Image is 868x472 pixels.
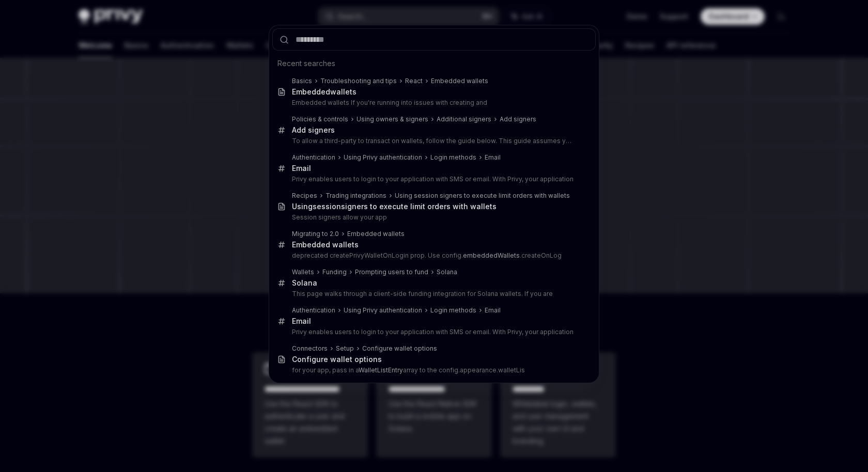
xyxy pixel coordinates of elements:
[292,192,317,200] div: Recipes
[292,153,335,162] div: Authentication
[326,192,386,200] div: Trading integrations
[277,58,335,69] span: Recent searches
[355,268,428,276] div: Prompting users to fund
[292,202,497,211] div: Using signers to execute limit orders with wallets
[292,77,312,85] div: Basics
[292,230,339,238] div: Migrating to 2.0
[292,87,330,96] b: Embedded
[292,366,574,374] p: for your app, pass in a array to the config.appearance.walletLis
[431,77,488,85] div: Embedded wallets
[292,175,574,183] p: Privy enables users to login to your application with SMS or email. With Privy, your application
[292,278,317,287] b: Solana
[437,115,491,123] div: Additional signers
[292,268,314,276] div: Wallets
[430,306,476,314] div: Login methods
[463,251,520,259] b: embeddedWallets
[292,164,311,172] b: Email
[405,77,423,85] div: React
[344,153,422,162] div: Using Privy authentication
[485,153,501,162] div: Email
[292,328,574,336] p: Privy enables users to login to your application with SMS or email. With Privy, your application
[395,192,570,200] div: Using session signers to execute limit orders with wallets
[357,115,428,123] div: Using owners & signers
[430,153,476,162] div: Login methods
[292,317,311,325] b: Email
[359,366,403,374] b: WalletListEntry
[320,77,397,85] div: Troubleshooting and tips
[313,202,341,211] b: session
[292,251,574,260] p: deprecated createPrivyWalletOnLogin prop. Use config. .createOnLog
[292,306,335,314] div: Authentication
[292,290,574,298] p: This page walks through a client-side funding integration for Solana wallets. If you are
[292,240,359,249] div: Embedded wallets
[292,87,357,97] div: wallets
[292,355,382,364] div: Configure wallet options
[292,137,574,145] p: To allow a third-party to transact on wallets, follow the guide below. This guide assumes your appli
[322,268,347,276] div: Funding
[292,344,328,353] div: Connectors
[344,306,422,314] div: Using Privy authentication
[500,115,536,123] div: Add signers
[437,268,457,276] div: Solana
[362,344,437,353] div: Configure wallet options
[292,125,335,135] div: Add signers
[347,230,405,238] div: Embedded wallets
[336,344,354,353] div: Setup
[292,213,574,222] p: Session signers allow your app
[292,115,348,123] div: Policies & controls
[292,99,574,107] p: Embedded wallets If you're running into issues with creating and
[485,306,501,314] div: Email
